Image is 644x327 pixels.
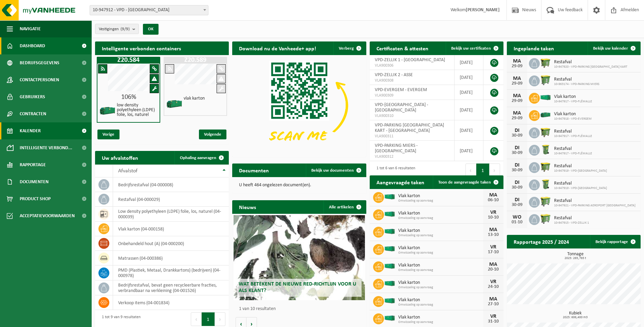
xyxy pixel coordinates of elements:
div: 1 tot 9 van 9 resultaten [98,312,141,327]
a: Bekijk rapportage [590,235,640,248]
span: Vlak karton [398,245,483,251]
img: WB-1100-HPE-GN-50 [540,126,551,138]
div: VR [486,279,500,285]
button: Next [215,312,225,326]
span: VLA900308 [375,78,449,83]
span: Verberg [339,46,354,51]
div: 29-09 [510,99,524,103]
span: Vlak karton [398,193,483,199]
span: 10-963174 - VPD-PARKING MIERS [554,82,600,86]
button: 1 [476,163,490,177]
span: 10-947917 - VPD-FLÉMALLE [554,100,592,104]
span: Bekijk uw certificaten [451,46,491,51]
a: Wat betekent de nieuwe RED-richtlijn voor u als klant? [234,215,365,300]
span: Vlak karton [398,211,483,216]
span: 10-947919 - VPD-[GEOGRAPHIC_DATA] [554,169,607,173]
img: HK-XR-30-GN-00 [384,194,395,200]
span: VPD-[GEOGRAPHIC_DATA] - [GEOGRAPHIC_DATA] [375,102,428,113]
span: Vlak karton [398,315,483,320]
span: Gebruikers [20,88,45,105]
h2: Ingeplande taken [507,41,561,55]
span: Restafval [554,77,600,82]
div: 01-10 [510,220,524,225]
span: Contactpersonen [20,71,59,88]
p: 1 van 10 resultaten [239,307,363,311]
div: 24-10 [486,285,500,289]
button: Previous [191,312,202,326]
td: [DATE] [455,85,483,100]
h2: Download nu de Vanheede+ app! [232,41,323,55]
span: Omwisseling op aanvraag [398,320,483,324]
div: 29-09 [510,64,524,69]
span: Restafval [554,59,627,65]
div: 29-09 [510,81,524,86]
span: Afvalstof [118,168,137,174]
img: WB-0770-HPE-GN-50 [540,74,551,86]
img: HK-XZ-20-GN-00 [99,102,116,119]
td: [DATE] [455,120,483,141]
h2: Certificaten & attesten [370,41,435,55]
button: Verberg [333,41,366,55]
span: Omwisseling op aanvraag [398,234,483,238]
span: VLA900310 [375,113,449,119]
div: MA [486,296,500,302]
img: HK-XZ-20-GN-00 [540,109,551,121]
span: Omwisseling op aanvraag [398,199,483,203]
span: Vlak karton [398,228,483,234]
td: restafval (04-000029) [113,192,229,207]
div: MA [486,262,500,267]
div: DI [510,128,524,133]
h2: Aangevraagde taken [370,175,431,189]
strong: [PERSON_NAME] [466,7,500,13]
span: VPD-ZELLIK 2 - ASSE [375,72,413,78]
span: VPD-PARKING [GEOGRAPHIC_DATA] KART - [GEOGRAPHIC_DATA] [375,123,444,133]
span: Dashboard [20,37,45,54]
td: vlak karton (04-000158) [113,222,229,236]
span: VLA900312 [375,154,449,159]
span: 10-947917 - VPD-FLÉMALLE [554,152,592,156]
img: HK-XR-30-GN-00 [384,298,395,304]
div: DI [510,162,524,168]
p: U heeft 464 ongelezen document(en). [239,183,359,188]
div: 30-09 [510,151,524,155]
div: VR [486,210,500,215]
div: 30-09 [510,133,524,138]
span: Vlak karton [398,297,483,303]
div: 30-09 [510,203,524,207]
div: VR [486,244,500,250]
span: Bekijk uw kalender [593,46,628,51]
span: Volgende [199,130,226,139]
span: Acceptatievoorwaarden [20,207,75,224]
span: Restafval [554,129,592,134]
span: Vlak karton [554,111,592,117]
div: 20-10 [486,267,500,272]
img: HK-XR-30-GN-00 [384,211,395,217]
div: 13-10 [486,233,500,237]
span: Toon de aangevraagde taken [438,180,491,185]
h1: Z20.589 [165,57,225,64]
div: 17-10 [486,250,500,255]
img: WB-0240-HPE-GN-50 [540,178,551,190]
div: 30-09 [510,185,524,190]
span: Vlak karton [398,263,483,268]
span: Restafval [554,216,589,221]
span: Navigatie [20,20,41,37]
span: Vlak karton [398,280,483,286]
button: 1 [202,312,215,326]
span: Vestigingen [99,24,130,34]
img: HK-XR-30-GN-00 [384,246,395,252]
img: Download de VHEPlus App [232,55,366,156]
img: WB-1100-HPE-GN-50 [540,57,551,69]
div: 29-09 [510,116,524,121]
div: 10-10 [486,215,500,220]
h2: Intelligente verbonden containers [95,41,229,55]
span: Bekijk uw documenten [311,168,354,173]
div: MA [510,76,524,81]
div: MA [510,93,524,99]
h3: Tonnage [510,252,641,260]
a: Alle artikelen [324,200,366,214]
img: WB-1100-HPE-GN-50 [540,161,551,173]
span: Omwisseling op aanvraag [398,303,483,307]
span: VLA900306 [375,63,449,68]
span: Restafval [554,181,607,186]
